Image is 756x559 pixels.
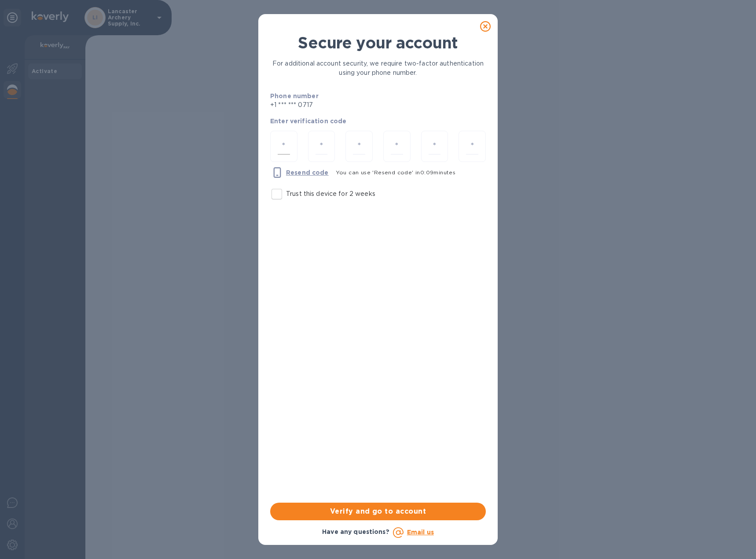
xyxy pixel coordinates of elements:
u: Resend code [286,169,329,176]
span: You can use 'Resend code' in 0 : 09 minutes [336,169,456,176]
p: For additional account security, we require two-factor authentication using your phone number. [270,59,486,77]
b: Phone number [270,92,319,99]
button: Verify and go to account [270,503,486,520]
h1: Secure your account [270,33,486,52]
span: Verify and go to account [277,506,479,517]
p: Trust this device for 2 weeks [286,189,375,199]
p: Enter verification code [270,117,486,125]
b: Have any questions? [322,528,389,535]
a: Email us [407,529,434,536]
